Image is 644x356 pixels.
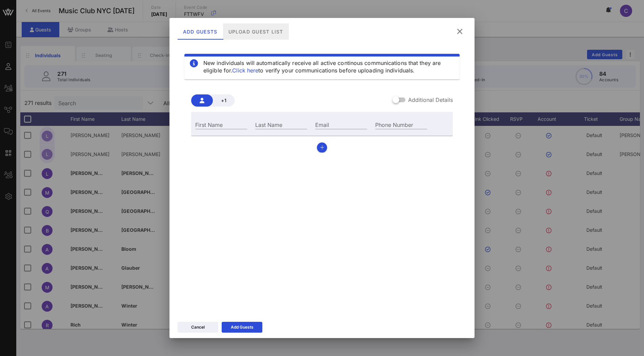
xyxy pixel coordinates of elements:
[218,97,229,103] span: +1
[231,324,254,331] div: Add Guests
[191,324,205,331] div: Cancel
[178,23,223,40] div: Add Guests
[222,322,262,333] button: Add Guests
[203,59,454,74] div: New individuals will automatically receive all active continous communications that they are elig...
[213,94,235,107] button: +1
[408,96,453,103] label: Additional Details
[232,67,258,74] a: Click here
[178,322,218,333] button: Cancel
[223,23,289,40] div: Upload Guest List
